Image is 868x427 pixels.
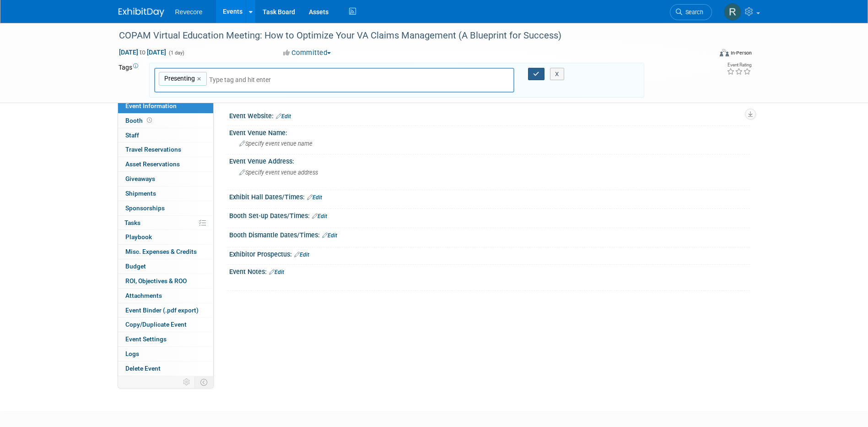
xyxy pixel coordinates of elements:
span: Travel Reservations [125,146,181,153]
span: Budget [125,263,146,270]
div: Event Format [658,48,752,61]
a: Giveaways [118,172,213,186]
span: Giveaways [125,175,155,182]
a: Budget [118,259,213,274]
div: Exhibit Hall Dates/Times: [229,190,750,202]
input: Type tag and hit enter [209,75,337,84]
span: Delete Event [125,365,161,372]
a: Delete Event [118,361,213,376]
a: Edit [294,252,309,258]
span: Event Binder (.pdf export) [125,307,199,314]
div: Event Venue Name: [229,126,750,137]
span: Presenting [162,74,195,83]
span: Booth [125,117,154,124]
span: Specify event venue name [239,140,313,147]
button: X [550,68,564,81]
span: Event Settings [125,335,167,343]
a: Event Information [118,99,213,113]
a: Travel Reservations [118,142,213,157]
span: Tasks [124,219,140,226]
a: Edit [322,232,337,239]
a: × [197,74,203,84]
a: Logs [118,347,213,361]
img: ExhibitDay [119,8,164,17]
span: Asset Reservations [125,160,180,168]
span: Attachments [125,292,162,299]
span: Playbook [125,233,152,241]
div: Event Rating [727,63,751,67]
span: Revecore [175,8,203,16]
a: Asset Reservations [118,157,213,171]
span: Staff [125,131,139,139]
span: Search [682,9,703,16]
img: Format-Inperson.png [720,49,729,56]
a: Edit [276,113,291,120]
span: Specify event venue address [239,169,318,176]
a: Edit [307,194,322,201]
button: Committed [280,48,334,58]
span: (1 day) [168,50,184,56]
a: Event Settings [118,332,213,346]
a: Tasks [118,216,213,230]
a: Copy/Duplicate Event [118,318,213,332]
span: ROI, Objectives & ROO [125,277,187,285]
div: Exhibitor Prospectus: [229,247,750,259]
a: Shipments [118,186,213,201]
a: Edit [312,213,327,219]
td: Personalize Event Tab Strip [179,376,195,388]
a: Event Binder (.pdf export) [118,303,213,318]
span: to [138,49,147,56]
span: Logs [125,350,139,357]
td: Toggle Event Tabs [194,376,213,388]
span: Shipments [125,190,156,197]
span: Misc. Expenses & Credits [125,248,197,255]
a: Edit [269,269,284,275]
a: Misc. Expenses & Credits [118,245,213,259]
span: Booth not reserved yet [145,117,154,124]
img: Rachael Sires [724,3,741,21]
span: [DATE] [DATE] [119,48,167,56]
div: In-Person [730,49,752,56]
a: Staff [118,128,213,142]
a: Sponsorships [118,201,213,215]
div: Booth Set-up Dates/Times: [229,209,750,221]
a: Attachments [118,289,213,303]
a: Booth [118,114,213,128]
span: Event Information [125,102,177,109]
div: COPAM Virtual Education Meeting: How to Optimize Your VA Claims Management (A Blueprint for Success) [116,27,698,44]
a: ROI, Objectives & ROO [118,274,213,288]
span: Sponsorships [125,204,165,212]
td: Tags [119,63,141,98]
div: Event Website: [229,109,750,121]
div: Event Venue Address: [229,154,750,166]
div: Booth Dismantle Dates/Times: [229,228,750,240]
div: Event Notes: [229,265,750,277]
a: Playbook [118,230,213,244]
span: Copy/Duplicate Event [125,321,187,328]
a: Search [670,4,712,20]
